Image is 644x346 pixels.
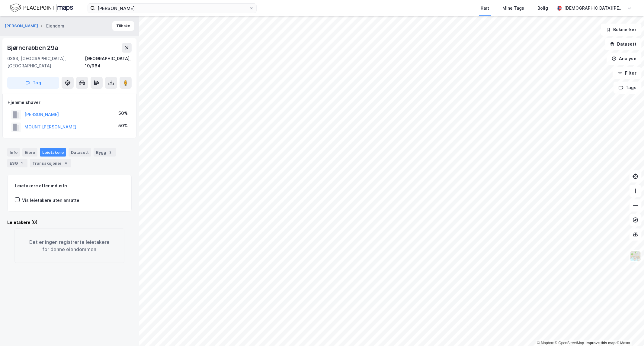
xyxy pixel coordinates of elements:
div: Leietakere (0) [7,219,132,226]
button: [PERSON_NAME] [5,23,39,29]
input: Søk på adresse, matrikkel, gårdeiere, leietakere eller personer [95,4,249,13]
button: Tag [7,77,59,89]
div: Vis leietakere uten ansatte [22,197,79,204]
div: Eiendom [46,22,64,30]
div: Bjørnerabben 29a [7,43,59,53]
div: Kart [481,5,489,12]
div: 1 [19,160,25,166]
div: 50% [118,122,128,129]
a: OpenStreetMap [555,341,584,345]
div: 2 [107,149,114,155]
div: Bygg [94,148,116,157]
img: Z [630,251,641,262]
div: ESG [7,159,27,167]
button: Datasett [605,38,642,50]
img: logo.f888ab2527a4732fd821a326f86c7f29.svg [10,3,73,13]
div: Transaksjoner [30,159,71,167]
div: Kontrollprogram for chat [614,317,644,346]
div: Mine Tags [502,5,524,12]
button: Tilbake [112,21,134,31]
div: 0383, [GEOGRAPHIC_DATA], [GEOGRAPHIC_DATA] [7,55,85,70]
button: Filter [613,67,642,79]
div: Info [7,148,20,157]
div: [DEMOGRAPHIC_DATA][PERSON_NAME] [564,5,625,12]
div: Det er ingen registrerte leietakere for denne eiendommen [14,228,124,263]
div: 50% [118,110,128,117]
div: Leietakere etter industri [15,182,124,189]
div: [GEOGRAPHIC_DATA], 10/964 [85,55,132,70]
div: Datasett [69,148,91,157]
a: Mapbox [537,341,554,345]
button: Bokmerker [601,24,642,36]
div: Eiere [22,148,37,157]
button: Analyse [607,53,642,65]
button: Tags [614,82,642,94]
div: Bolig [537,5,548,12]
a: Improve this map [586,341,616,345]
div: Hjemmelshaver [8,99,131,106]
div: 4 [63,160,69,166]
div: Leietakere [40,148,66,157]
iframe: Chat Widget [614,317,644,346]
